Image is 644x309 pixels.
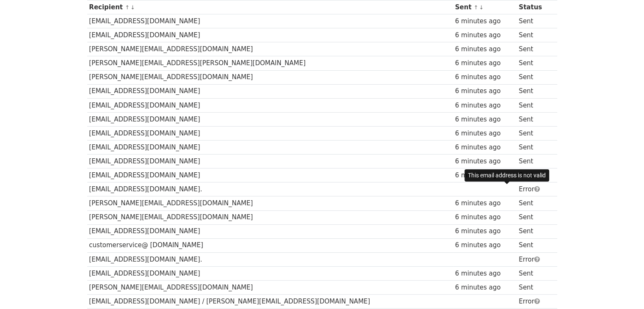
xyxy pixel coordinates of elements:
a: ↑ [474,4,478,11]
td: [EMAIL_ADDRESS][DOMAIN_NAME] / [PERSON_NAME][EMAIL_ADDRESS][DOMAIN_NAME] [87,295,453,309]
a: ↓ [130,4,135,11]
td: [EMAIL_ADDRESS][DOMAIN_NAME]. [87,252,453,266]
th: Status [517,0,552,14]
td: customerservice@ [DOMAIN_NAME] [87,238,453,252]
div: 6 minutes ago [455,283,515,292]
td: [EMAIL_ADDRESS][DOMAIN_NAME] [87,98,453,112]
td: [PERSON_NAME][EMAIL_ADDRESS][DOMAIN_NAME] [87,280,453,294]
td: [PERSON_NAME][EMAIL_ADDRESS][DOMAIN_NAME] [87,42,453,56]
td: Sent [517,14,552,28]
div: 6 minutes ago [455,101,515,110]
td: [EMAIL_ADDRESS][DOMAIN_NAME]. [87,182,453,196]
td: [EMAIL_ADDRESS][DOMAIN_NAME] [87,224,453,238]
div: 6 minutes ago [455,115,515,124]
div: 6 minutes ago [455,86,515,96]
td: [PERSON_NAME][EMAIL_ADDRESS][PERSON_NAME][DOMAIN_NAME] [87,56,453,70]
td: [PERSON_NAME][EMAIL_ADDRESS][DOMAIN_NAME] [87,196,453,210]
td: Sent [517,238,552,252]
div: 6 minutes ago [455,143,515,152]
td: Sent [517,210,552,224]
a: ↓ [479,4,484,11]
td: [PERSON_NAME][EMAIL_ADDRESS][DOMAIN_NAME] [87,210,453,224]
td: [EMAIL_ADDRESS][DOMAIN_NAME] [87,126,453,140]
th: Recipient [87,0,453,14]
td: Sent [517,56,552,70]
td: Sent [517,126,552,140]
td: Sent [517,266,552,280]
td: Error [517,252,552,266]
td: Sent [517,70,552,84]
td: Sent [517,98,552,112]
td: [EMAIL_ADDRESS][DOMAIN_NAME] [87,84,453,98]
td: Error [517,295,552,309]
div: 6 minutes ago [455,58,515,68]
a: ↑ [125,4,130,11]
td: Sent [517,154,552,168]
td: [EMAIL_ADDRESS][DOMAIN_NAME] [87,28,453,42]
div: 6 minutes ago [455,226,515,236]
td: [EMAIL_ADDRESS][DOMAIN_NAME] [87,112,453,126]
div: 6 minutes ago [455,269,515,279]
td: [EMAIL_ADDRESS][DOMAIN_NAME] [87,141,453,154]
td: Sent [517,196,552,210]
td: Sent [517,42,552,56]
td: [PERSON_NAME][EMAIL_ADDRESS][DOMAIN_NAME] [87,70,453,84]
div: 6 minutes ago [455,129,515,138]
th: Sent [453,0,517,14]
td: [EMAIL_ADDRESS][DOMAIN_NAME] [87,266,453,280]
iframe: Chat Widget [602,268,644,309]
td: Sent [517,28,552,42]
td: Sent [517,84,552,98]
td: Error [517,182,552,196]
div: 6 minutes ago [455,44,515,54]
td: [EMAIL_ADDRESS][DOMAIN_NAME] [87,154,453,168]
td: Sent [517,224,552,238]
div: 6 minutes ago [455,30,515,40]
td: Sent [517,280,552,294]
td: [EMAIL_ADDRESS][DOMAIN_NAME] [87,168,453,182]
div: 6 minutes ago [455,212,515,222]
div: 6 minutes ago [455,72,515,82]
td: [EMAIL_ADDRESS][DOMAIN_NAME] [87,14,453,28]
div: 6 minutes ago [455,171,515,180]
div: 6 minutes ago [455,157,515,166]
div: This email address is not valid [464,169,549,182]
div: 6 minutes ago [455,199,515,208]
td: Sent [517,141,552,154]
div: 6 minutes ago [455,240,515,250]
td: Sent [517,112,552,126]
div: 6 minutes ago [455,17,515,26]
